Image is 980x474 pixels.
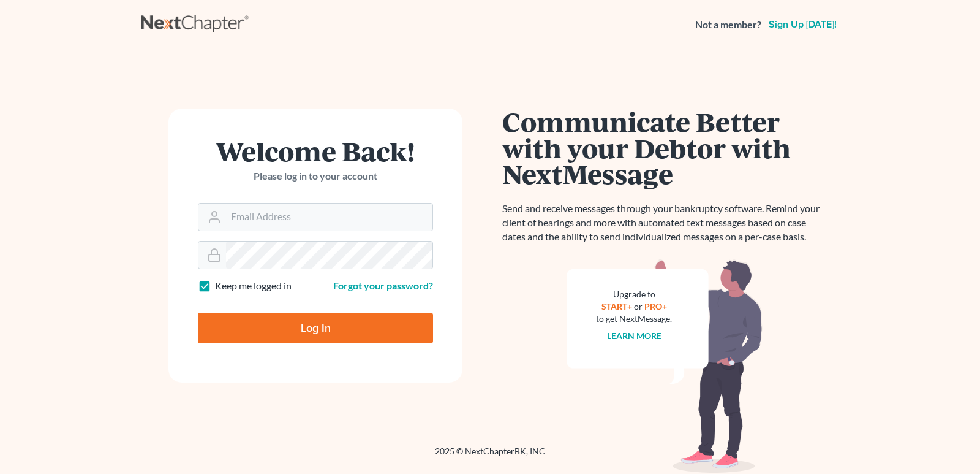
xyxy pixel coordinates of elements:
[601,301,632,312] a: START+
[226,204,432,231] input: Email Address
[634,301,643,312] span: or
[502,109,827,187] h1: Communicate Better with your Debtor with NextMessage
[644,301,667,312] a: PRO+
[695,18,761,32] strong: Not a member?
[502,202,827,244] p: Send and receive messages through your bankruptcy software. Remind your client of hearings and mo...
[596,313,672,325] div: to get NextMessage.
[215,279,292,293] label: Keep me logged in
[567,259,763,473] img: nextmessage_bg-59042aed3d76b12b5cd301f8e5b87938c9018125f34e5fa2b7a6b67550977c72.svg
[333,280,433,291] a: Forgot your password?
[198,313,433,343] input: Log In
[141,445,839,467] div: 2025 © NextChapterBK, INC
[766,20,839,29] a: Sign up [DATE]!
[198,138,433,164] h1: Welcome Back!
[198,169,433,183] p: Please log in to your account
[596,288,672,300] div: Upgrade to
[607,331,661,341] a: Learn more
